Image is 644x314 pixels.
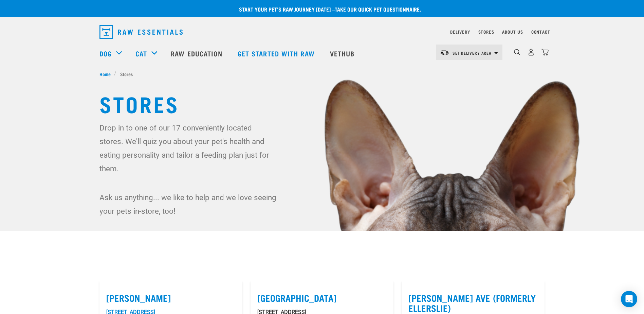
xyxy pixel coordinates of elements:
[528,49,535,56] img: user.png
[514,49,520,55] img: home-icon-1@2x.png
[502,31,523,33] a: About Us
[99,70,545,77] nav: breadcrumbs
[408,293,538,313] label: [PERSON_NAME] Ave (Formerly Ellerslie)
[94,22,550,41] nav: dropdown navigation
[99,48,112,58] a: Dog
[99,25,183,39] img: Raw Essentials Logo
[99,91,545,116] h1: Stores
[106,293,236,303] label: [PERSON_NAME]
[541,49,549,56] img: home-icon@2x.png
[231,40,323,67] a: Get started with Raw
[335,7,421,11] a: take our quick pet questionnaire.
[440,49,449,55] img: van-moving.png
[323,40,363,67] a: Vethub
[621,291,637,307] div: Open Intercom Messenger
[257,293,387,303] label: [GEOGRAPHIC_DATA]
[531,31,550,33] a: Contact
[450,31,470,33] a: Delivery
[478,31,494,33] a: Stores
[135,48,147,58] a: Cat
[453,52,492,54] span: Set Delivery Area
[99,121,278,175] p: Drop in to one of our 17 conveniently located stores. We'll quiz you about your pet's health and ...
[164,40,231,67] a: Raw Education
[99,70,114,77] a: Home
[99,191,278,218] p: Ask us anything... we like to help and we love seeing your pets in-store, too!
[99,70,111,77] span: Home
